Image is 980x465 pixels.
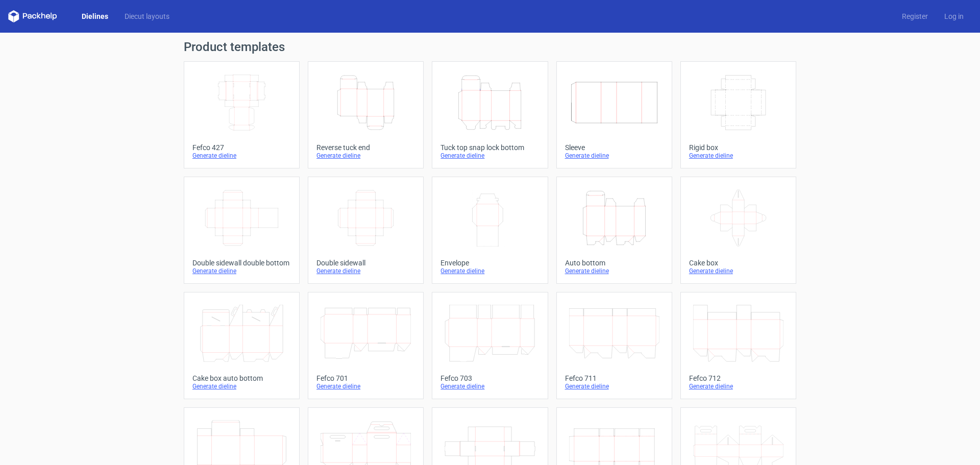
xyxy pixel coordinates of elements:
[432,292,548,399] a: Fefco 703Generate dieline
[565,143,664,152] div: Sleeve
[316,143,415,152] div: Reverse tuck end
[565,374,664,382] div: Fefco 711
[184,292,300,399] a: Cake box auto bottomGenerate dieline
[565,152,664,160] div: Generate dieline
[192,267,291,275] div: Generate dieline
[116,11,178,21] a: Diecut layouts
[689,152,788,160] div: Generate dieline
[565,382,664,390] div: Generate dieline
[680,177,796,284] a: Cake boxGenerate dieline
[192,259,291,267] div: Double sidewall double bottom
[689,382,788,390] div: Generate dieline
[689,267,788,275] div: Generate dieline
[432,61,548,168] a: Tuck top snap lock bottomGenerate dieline
[440,382,539,390] div: Generate dieline
[680,292,796,399] a: Fefco 712Generate dieline
[894,11,936,21] a: Register
[689,143,788,152] div: Rigid box
[184,177,300,284] a: Double sidewall double bottomGenerate dieline
[73,11,116,21] a: Dielines
[565,259,664,267] div: Auto bottom
[680,61,796,168] a: Rigid boxGenerate dieline
[936,11,972,21] a: Log in
[184,61,300,168] a: Fefco 427Generate dieline
[316,374,415,382] div: Fefco 701
[440,259,539,267] div: Envelope
[316,259,415,267] div: Double sidewall
[556,292,672,399] a: Fefco 711Generate dieline
[556,177,672,284] a: Auto bottomGenerate dieline
[316,382,415,390] div: Generate dieline
[556,61,672,168] a: SleeveGenerate dieline
[440,143,539,152] div: Tuck top snap lock bottom
[440,267,539,275] div: Generate dieline
[440,152,539,160] div: Generate dieline
[192,143,291,152] div: Fefco 427
[689,374,788,382] div: Fefco 712
[432,177,548,284] a: EnvelopeGenerate dieline
[308,292,424,399] a: Fefco 701Generate dieline
[192,374,291,382] div: Cake box auto bottom
[316,267,415,275] div: Generate dieline
[184,41,796,53] h1: Product templates
[308,61,424,168] a: Reverse tuck endGenerate dieline
[565,267,664,275] div: Generate dieline
[192,382,291,390] div: Generate dieline
[440,374,539,382] div: Fefco 703
[308,177,424,284] a: Double sidewallGenerate dieline
[192,152,291,160] div: Generate dieline
[316,152,415,160] div: Generate dieline
[689,259,788,267] div: Cake box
